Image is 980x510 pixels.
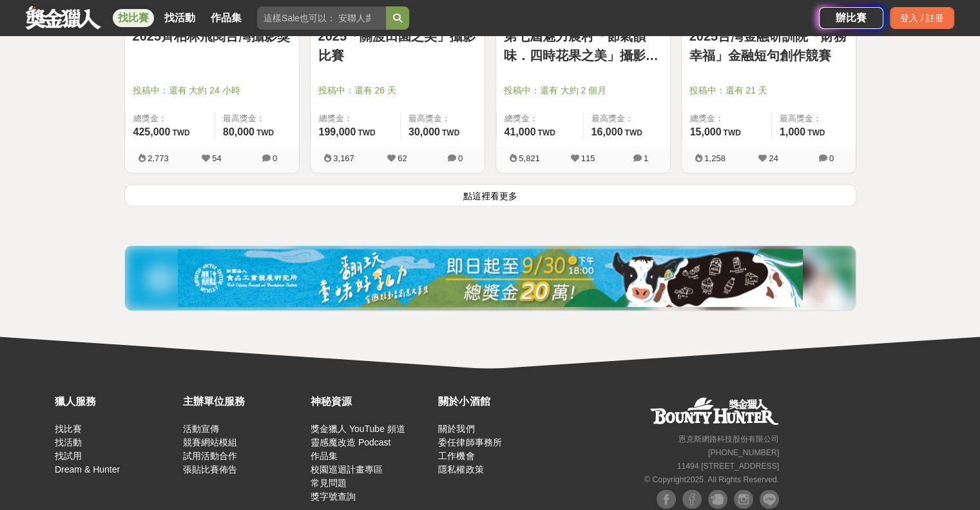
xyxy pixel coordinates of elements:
[182,424,218,434] a: 活動宣傳
[256,128,274,137] span: TWD
[311,478,347,488] a: 常見問題
[318,84,477,97] span: 投稿中：還有 26 天
[644,153,648,163] span: 1
[113,9,154,27] a: 找比賽
[408,126,440,137] span: 30,000
[678,435,779,444] small: 恩克斯網路科技股份有限公司
[148,153,169,163] span: 2,773
[55,394,176,409] div: 獵人服務
[55,464,120,475] a: Dream & Hunter
[408,112,477,125] span: 最高獎金：
[273,153,277,163] span: 0
[690,126,722,137] span: 15,000
[677,462,780,471] small: 11494 [STREET_ADDRESS]
[438,451,474,461] a: 工作機會
[311,464,383,475] a: 校園巡迴計畫專區
[537,128,555,137] span: TWD
[581,153,595,163] span: 115
[223,126,255,137] span: 80,000
[319,126,356,137] span: 199,000
[829,153,834,163] span: 0
[689,26,848,65] a: 2025台灣金融研訓院「財務幸福」金融短句創作競賽
[657,489,676,509] img: Facebook
[591,126,623,137] span: 16,000
[438,394,559,409] div: 關於小酒館
[178,249,803,307] img: 11b6bcb1-164f-4f8f-8046-8740238e410a.jpg
[206,9,247,27] a: 作品集
[591,112,662,125] span: 最高獎金：
[182,464,236,475] a: 張貼比賽佈告
[438,437,501,447] a: 委任律師事務所
[519,153,540,163] span: 5,821
[182,394,303,409] div: 主辦單位服務
[311,424,405,434] a: 獎金獵人 YouTube 頻道
[734,489,753,509] img: Instagram
[624,128,642,137] span: TWD
[319,112,392,125] span: 總獎金：
[311,451,338,461] a: 作品集
[723,128,740,137] span: TWD
[890,7,954,29] div: 登入 / 註冊
[212,153,221,163] span: 54
[504,26,662,65] a: 第七屆魅力農村「節氣韻味．四時花果之美」攝影比賽
[55,437,82,447] a: 找活動
[318,26,477,65] a: 2025「關渡田園之美」攝影比賽
[690,112,764,125] span: 總獎金：
[704,153,725,163] span: 1,258
[769,153,778,163] span: 24
[644,475,779,484] small: © Copyright 2025 . All Rights Reserved.
[682,489,702,509] img: Facebook
[708,448,779,457] small: [PHONE_NUMBER]
[438,464,483,475] a: 隱私權政策
[438,424,474,434] a: 關於我們
[504,126,536,137] span: 41,000
[311,437,390,447] a: 靈感魔改造 Podcast
[124,184,856,206] button: 點這裡看更多
[358,128,375,137] span: TWD
[311,491,356,502] a: 獎字號查詢
[333,153,354,163] span: 3,167
[223,112,291,125] span: 最高獎金：
[172,128,189,137] span: TWD
[504,112,575,125] span: 總獎金：
[807,128,825,137] span: TWD
[182,437,236,447] a: 競賽網站模組
[398,153,407,163] span: 62
[311,394,432,409] div: 神秘資源
[442,128,459,137] span: TWD
[780,112,848,125] span: 最高獎金：
[55,424,82,434] a: 找比賽
[819,7,883,29] a: 辦比賽
[760,489,779,509] img: LINE
[133,112,207,125] span: 總獎金：
[689,84,848,97] span: 投稿中：還有 21 天
[708,489,727,509] img: Plurk
[133,126,171,137] span: 425,000
[257,6,386,30] input: 這樣Sale也可以： 安聯人壽創意銷售法募集
[55,451,82,461] a: 找試用
[504,84,662,97] span: 投稿中：還有 大約 2 個月
[182,451,236,461] a: 試用活動合作
[780,126,805,137] span: 1,000
[159,9,200,27] a: 找活動
[133,84,291,97] span: 投稿中：還有 大約 24 小時
[458,153,463,163] span: 0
